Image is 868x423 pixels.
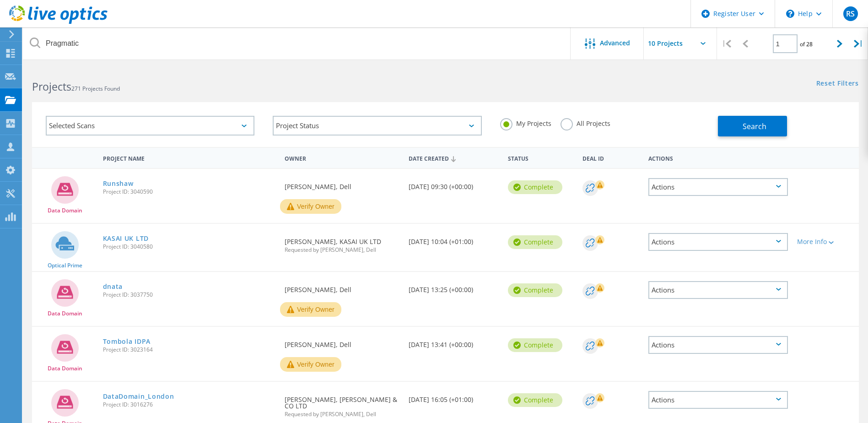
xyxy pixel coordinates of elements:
[508,393,562,407] div: Complete
[98,149,280,166] div: Project Name
[32,79,71,94] b: Projects
[285,247,399,253] span: Requested by [PERSON_NAME], Dell
[797,239,854,245] div: More Info
[644,149,793,166] div: Actions
[23,27,571,60] input: Search projects by name, owner, ID, company, etc
[280,224,404,262] div: [PERSON_NAME], KASAI UK LTD
[48,366,82,371] span: Data Domain
[648,233,788,251] div: Actions
[503,149,578,166] div: Status
[404,224,503,254] div: [DATE] 10:04 (+01:00)
[280,272,404,302] div: [PERSON_NAME], Dell
[103,189,276,195] span: Project ID: 3040590
[103,244,276,249] span: Project ID: 3040580
[578,149,644,166] div: Deal Id
[648,281,788,299] div: Actions
[743,121,766,131] span: Search
[71,85,120,92] span: 271 Projects Found
[103,402,276,407] span: Project ID: 3016276
[280,149,404,166] div: Owner
[508,180,562,194] div: Complete
[849,27,868,60] div: |
[280,169,404,199] div: [PERSON_NAME], Dell
[46,116,254,136] div: Selected Scans
[285,412,399,417] span: Requested by [PERSON_NAME], Dell
[600,40,630,46] span: Advanced
[404,169,503,199] div: [DATE] 09:30 (+00:00)
[103,235,149,242] a: KASAI UK LTD
[508,235,562,249] div: Complete
[103,393,174,400] a: DataDomain_London
[48,208,82,213] span: Data Domain
[103,347,276,352] span: Project ID: 3023164
[48,311,82,316] span: Data Domain
[648,178,788,196] div: Actions
[718,116,787,136] button: Search
[717,27,736,60] div: |
[561,118,610,127] label: All Projects
[103,283,123,290] a: dnata
[786,10,794,18] svg: \n
[404,149,503,167] div: Date Created
[280,357,341,372] button: Verify Owner
[280,327,404,357] div: [PERSON_NAME], Dell
[500,118,551,127] label: My Projects
[280,199,341,214] button: Verify Owner
[280,302,341,317] button: Verify Owner
[508,338,562,352] div: Complete
[800,40,813,48] span: of 28
[648,391,788,409] div: Actions
[48,263,82,268] span: Optical Prime
[103,292,276,298] span: Project ID: 3037750
[508,283,562,297] div: Complete
[9,19,108,26] a: Live Optics Dashboard
[846,10,855,17] span: RS
[404,327,503,357] div: [DATE] 13:41 (+00:00)
[648,336,788,354] div: Actions
[103,180,134,187] a: Runshaw
[404,272,503,302] div: [DATE] 13:25 (+00:00)
[404,382,503,412] div: [DATE] 16:05 (+01:00)
[816,80,859,88] a: Reset Filters
[103,338,151,345] a: Tombola IDPA
[273,116,481,136] div: Project Status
